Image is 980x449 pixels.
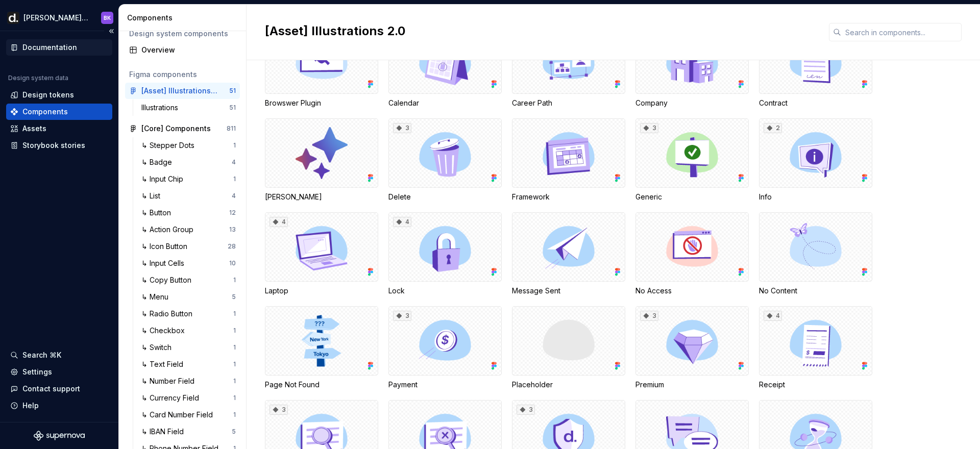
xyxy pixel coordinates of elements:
div: Framework [512,192,625,202]
div: 4Receipt [759,306,872,390]
div: Documentation [22,42,77,53]
a: ↳ Stepper Dots1 [137,137,240,154]
div: [Core] Components [141,123,211,134]
div: BK [104,14,111,22]
div: 3Contract [759,24,872,108]
div: ↳ Card Number Field [141,410,217,420]
div: Career Path [512,24,625,108]
a: ↳ List4 [137,188,240,204]
div: 3 [640,311,658,321]
div: 1 [233,175,236,183]
div: Message Sent [512,286,625,296]
div: No Content [759,212,872,296]
a: Assets [6,120,112,137]
a: ↳ Copy Button1 [137,272,240,288]
div: 3 [393,123,411,133]
button: Search ⌘K [6,347,112,363]
div: ↳ Action Group [141,224,198,235]
div: Framework [512,118,625,202]
div: 1 [233,360,236,368]
div: 5 [232,293,236,301]
div: Contact support [22,384,80,394]
div: [PERSON_NAME] UI [23,13,89,23]
div: ↳ Input Cells [141,258,188,268]
div: No Access [635,286,749,296]
div: ↳ Button [141,208,175,218]
div: 12 [229,209,236,217]
div: 4Calendar [388,24,502,108]
a: ↳ Button12 [137,205,240,221]
div: ↳ Badge [141,157,176,167]
a: Overview [125,42,240,58]
a: ↳ Badge4 [137,154,240,170]
div: Receipt [759,380,872,390]
div: ↳ Checkbox [141,326,189,336]
img: b918d911-6884-482e-9304-cbecc30deec6.png [7,12,19,24]
div: 5 [232,428,236,436]
div: Company [635,98,749,108]
div: 51 [229,87,236,95]
a: [Asset] Illustrations 2.051 [125,83,240,99]
div: 2Info [759,118,872,202]
a: ↳ Action Group13 [137,221,240,238]
a: ↳ Currency Field1 [137,390,240,406]
div: ↳ Text Field [141,359,187,369]
div: 3Delete [388,118,502,202]
button: Contact support [6,381,112,397]
button: Collapse sidebar [104,24,118,38]
div: Page Not Found [265,380,378,390]
div: Illustrations [141,103,182,113]
div: 811 [227,124,236,133]
div: 3Payment [388,306,502,390]
div: Page Not Found [265,306,378,390]
div: Premium [635,380,749,390]
div: Components [22,107,68,117]
div: ↳ List [141,191,164,201]
div: Info [759,192,872,202]
div: No Access [635,212,749,296]
div: Company [635,24,749,108]
div: 51 [229,104,236,112]
div: 10 [229,259,236,267]
div: 1 [233,276,236,284]
div: Figma components [129,69,236,80]
div: [Asset] Illustrations 2.0 [141,86,217,96]
div: Career Path [512,98,625,108]
div: 3 [269,405,288,415]
div: Contract [759,98,872,108]
div: 4 [232,158,236,166]
div: ↳ Input Chip [141,174,187,184]
div: Design tokens [22,90,74,100]
div: 13 [229,226,236,234]
div: 1 [233,394,236,402]
div: ↳ IBAN Field [141,427,188,437]
div: ↳ Number Field [141,376,199,386]
div: No Content [759,286,872,296]
div: 4 [232,192,236,200]
div: Components [127,13,242,23]
button: [PERSON_NAME] UIBK [2,7,116,29]
div: Placeholder [512,306,625,390]
a: Documentation [6,39,112,56]
div: 2 [764,123,782,133]
a: ↳ Checkbox1 [137,322,240,339]
div: 1 [233,411,236,419]
div: 4Lock [388,212,502,296]
div: 1 [233,141,236,149]
div: 3Premium [635,306,749,390]
div: ↳ Radio Button [141,309,197,319]
div: Search ⌘K [22,350,61,360]
div: Browswer Plugin [265,98,378,108]
div: 4 [269,217,288,227]
div: 4 [393,217,411,227]
svg: Supernova Logo [34,431,85,441]
a: [Core] Components811 [125,120,240,137]
div: ↳ Switch [141,342,176,353]
div: ↳ Copy Button [141,275,195,285]
a: Illustrations51 [137,99,240,116]
div: Design system components [129,29,236,39]
div: ↳ Currency Field [141,393,203,403]
a: ↳ Switch1 [137,339,240,356]
div: 3 [393,311,411,321]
